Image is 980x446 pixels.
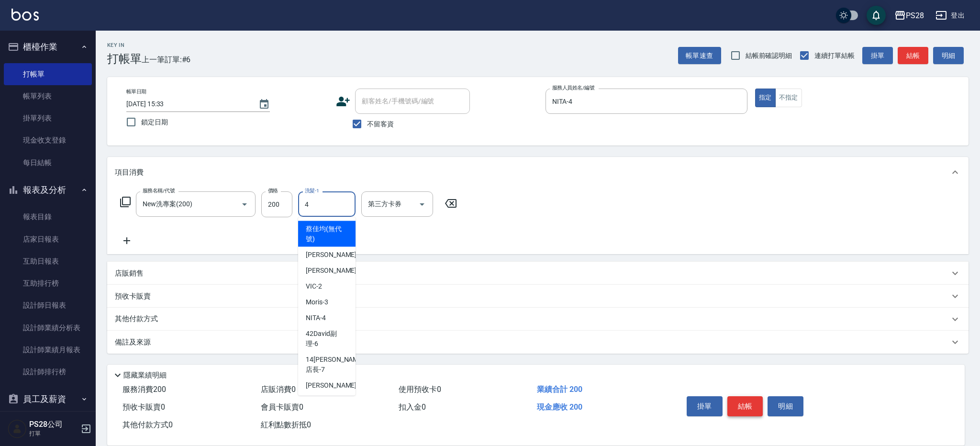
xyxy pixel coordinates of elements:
label: 價格 [268,187,278,194]
a: 每日結帳 [4,152,92,174]
span: [PERSON_NAME] -8 [306,380,362,390]
a: 設計師業績月報表 [4,339,92,361]
button: 指定 [755,89,776,107]
button: 報表及分析 [4,178,92,202]
a: 帳單列表 [4,85,92,107]
p: 店販銷售 [115,268,144,279]
div: 備註及來源 [107,331,969,354]
span: 扣入金 0 [399,402,426,412]
span: [PERSON_NAME] -1 [306,266,362,276]
button: Open [414,197,430,212]
button: 明細 [933,47,964,65]
p: 打單 [29,429,78,438]
a: 打帳單 [4,63,92,85]
button: 掛單 [687,396,723,416]
button: save [867,6,886,25]
a: 掛單列表 [4,107,92,129]
img: Person [8,419,27,438]
input: YYYY/MM/DD hh:mm [126,96,249,112]
button: 結帳 [898,47,928,65]
span: VIC -2 [306,281,322,291]
a: 店家日報表 [4,228,92,250]
a: 設計師日報表 [4,294,92,316]
button: 不指定 [775,89,802,107]
a: 設計師排行榜 [4,361,92,383]
span: 預收卡販賣 0 [122,402,165,412]
span: NITA -4 [306,313,326,323]
button: 掛單 [862,47,893,65]
label: 服務名稱/代號 [143,187,175,194]
span: 蔡佳均 (無代號) [306,224,348,244]
a: 現金收支登錄 [4,129,92,151]
button: Choose date, selected date is 2025-10-12 [253,93,276,116]
h3: 打帳單 [107,52,142,66]
span: 鎖定日期 [141,117,168,127]
span: 上一筆訂單:#6 [142,54,191,66]
label: 服務人員姓名/編號 [552,84,594,91]
span: 42David副理 -6 [306,329,348,349]
a: 互助日報表 [4,250,92,272]
div: 店販銷售 [107,262,969,285]
button: 員工及薪資 [4,387,92,412]
div: PS28 [906,10,924,22]
p: 預收卡販賣 [115,291,151,301]
h2: Key In [107,42,142,48]
a: 設計師業績分析表 [4,317,92,339]
div: 項目消費 [107,157,969,188]
a: 互助排行榜 [4,272,92,294]
button: 登出 [932,7,969,24]
span: 連續打單結帳 [814,51,855,61]
a: 報表目錄 [4,206,92,228]
span: 其他付款方式 0 [122,420,173,429]
span: 會員卡販賣 0 [261,402,303,412]
span: 業績合計 200 [537,385,582,394]
span: 結帳前確認明細 [746,51,792,61]
p: 項目消費 [115,167,144,178]
p: 備註及來源 [115,337,151,347]
span: 不留客資 [367,119,394,129]
button: 櫃檯作業 [4,34,92,59]
span: 14[PERSON_NAME]店長 -7 [306,355,364,375]
label: 帳單日期 [126,88,146,95]
span: 服務消費 200 [122,385,166,394]
h5: PS28公司 [29,420,78,429]
span: [PERSON_NAME] -0 [306,250,362,260]
p: 其他付款方式 [115,314,163,324]
button: Open [237,197,252,212]
button: PS28 [891,6,928,25]
p: 隱藏業績明細 [123,370,167,380]
span: 店販消費 0 [261,385,296,394]
span: 紅利點數折抵 0 [261,420,311,429]
span: 現金應收 200 [537,402,582,412]
span: Moris -3 [306,297,328,307]
span: 使用預收卡 0 [399,385,441,394]
button: 明細 [768,396,803,416]
img: Logo [11,9,39,21]
button: 結帳 [727,396,763,416]
button: 帳單速查 [678,47,721,65]
div: 預收卡販賣 [107,285,969,308]
div: 其他付款方式 [107,308,969,331]
label: 洗髮-1 [305,187,319,194]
